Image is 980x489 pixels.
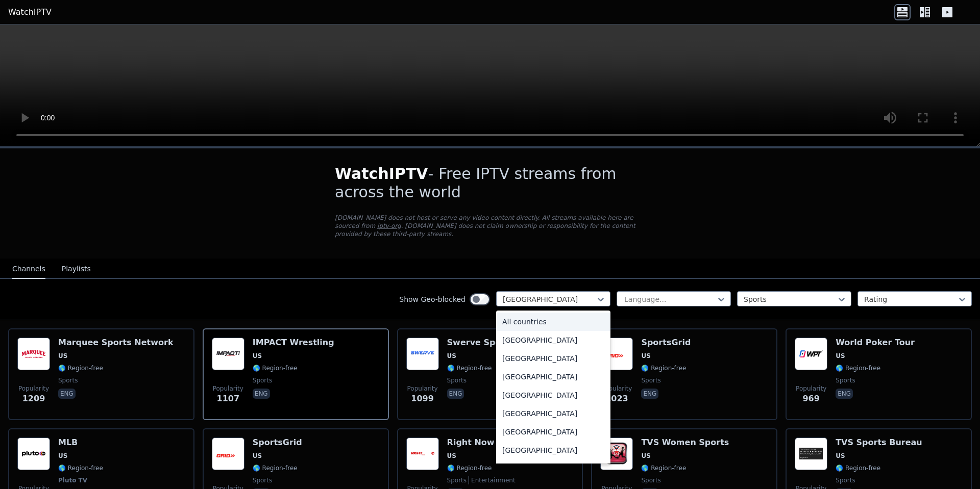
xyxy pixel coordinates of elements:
[796,384,826,393] span: Popularity
[447,464,492,472] span: 🌎 Region-free
[496,368,610,386] div: [GEOGRAPHIC_DATA]
[836,437,922,448] h6: TVS Sports Bureau
[253,376,272,384] span: sports
[58,389,76,399] p: eng
[802,393,819,405] span: 969
[377,222,401,229] a: iptv-org
[253,437,302,448] h6: SportsGrid
[406,338,439,370] img: Swerve Sports
[496,423,610,441] div: [GEOGRAPHIC_DATA]
[447,476,467,484] span: sports
[496,386,610,404] div: [GEOGRAPHIC_DATA]
[212,437,244,470] img: SportsGrid
[447,389,464,399] p: eng
[18,384,49,393] span: Popularity
[496,331,610,349] div: [GEOGRAPHIC_DATA]
[213,384,243,393] span: Popularity
[496,349,610,368] div: [GEOGRAPHIC_DATA]
[58,437,103,448] h6: MLB
[253,338,334,348] h6: IMPACT Wrestling
[641,464,686,472] span: 🌎 Region-free
[406,437,439,470] img: Right Now TV
[253,452,262,460] span: US
[795,437,827,470] img: TVS Sports Bureau
[62,260,91,279] button: Playlists
[795,338,827,370] img: World Poker Tour
[469,476,516,484] span: entertainment
[836,376,855,384] span: sports
[407,384,438,393] span: Popularity
[217,393,240,405] span: 1107
[496,313,610,331] div: All countries
[58,476,87,484] span: Pluto TV
[253,476,272,484] span: sports
[641,376,660,384] span: sports
[836,364,880,372] span: 🌎 Region-free
[253,464,298,472] span: 🌎 Region-free
[12,260,45,279] button: Channels
[600,338,633,370] img: SportsGrid
[58,464,103,472] span: 🌎 Region-free
[641,476,660,484] span: sports
[447,437,516,448] h6: Right Now TV
[496,441,610,459] div: [GEOGRAPHIC_DATA]
[335,165,428,183] span: WatchIPTV
[253,364,298,372] span: 🌎 Region-free
[496,459,610,478] div: Aruba
[496,404,610,423] div: [GEOGRAPHIC_DATA]
[17,338,50,370] img: Marquee Sports Network
[836,464,880,472] span: 🌎 Region-free
[836,476,855,484] span: sports
[641,364,686,372] span: 🌎 Region-free
[836,338,915,348] h6: World Poker Tour
[58,452,67,460] span: US
[335,214,645,238] p: [DOMAIN_NAME] does not host or serve any video content directly. All streams available here are s...
[641,352,650,360] span: US
[58,376,78,384] span: sports
[447,364,492,372] span: 🌎 Region-free
[58,352,67,360] span: US
[22,393,45,405] span: 1209
[447,376,467,384] span: sports
[335,165,645,201] h1: - Free IPTV streams from across the world
[641,338,691,348] h6: SportsGrid
[641,452,650,460] span: US
[58,364,103,372] span: 🌎 Region-free
[8,6,52,18] a: WatchIPTV
[253,389,270,399] p: eng
[836,389,853,399] p: eng
[601,384,632,393] span: Popularity
[836,452,845,460] span: US
[447,452,456,460] span: US
[17,437,50,470] img: MLB
[600,437,633,470] img: TVS Women Sports
[212,338,244,370] img: IMPACT Wrestling
[447,338,514,348] h6: Swerve Sports
[253,352,262,360] span: US
[605,393,628,405] span: 1023
[58,338,174,348] h6: Marquee Sports Network
[399,294,465,304] label: Show Geo-blocked
[411,393,434,405] span: 1099
[641,389,658,399] p: eng
[447,352,456,360] span: US
[641,437,729,448] h6: TVS Women Sports
[836,352,845,360] span: US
